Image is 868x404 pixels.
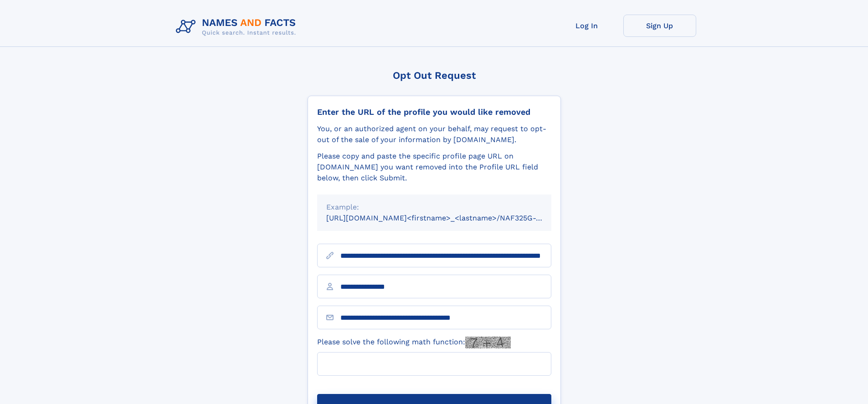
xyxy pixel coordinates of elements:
[623,15,696,37] a: Sign Up
[550,15,623,37] a: Log In
[326,202,542,213] div: Example:
[172,15,303,39] img: Logo Names and Facts
[317,151,551,184] div: Please copy and paste the specific profile page URL on [DOMAIN_NAME] you want removed into the Pr...
[308,70,561,81] div: Opt Out Request
[317,123,551,145] div: You, or an authorized agent on your behalf, may request to opt-out of the sale of your informatio...
[326,214,569,222] small: [URL][DOMAIN_NAME]<firstname>_<lastname>/NAF325G-xxxxxxxx
[317,337,511,348] label: Please solve the following math function:
[317,107,551,117] div: Enter the URL of the profile you would like removed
